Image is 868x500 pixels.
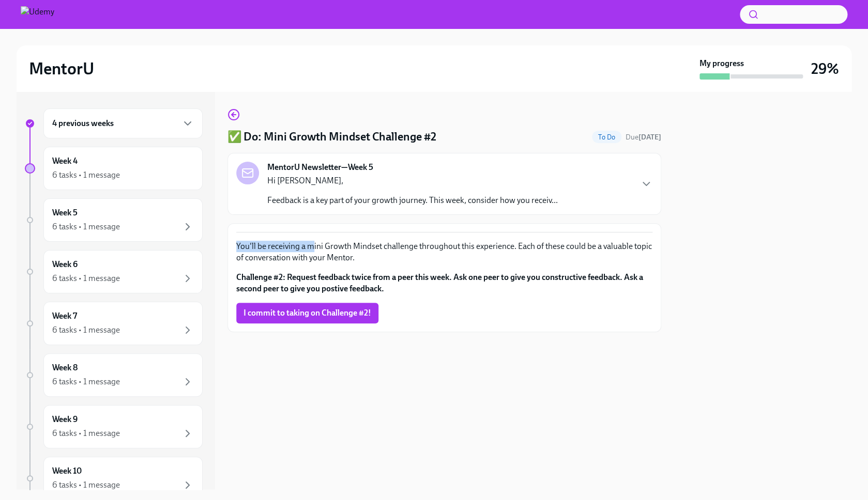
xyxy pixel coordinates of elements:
div: 6 tasks • 1 message [52,273,120,284]
h6: 4 previous weeks [52,118,114,129]
h6: Week 4 [52,155,78,167]
strong: My progress [699,58,744,69]
div: 4 previous weeks [43,108,203,138]
h2: MentorU [29,58,94,79]
div: 6 tasks • 1 message [52,479,120,491]
div: 6 tasks • 1 message [52,169,120,181]
span: Due [626,133,661,142]
a: Week 66 tasks • 1 message [25,250,203,293]
span: I commit to taking on Challenge #2! [243,308,371,318]
div: 6 tasks • 1 message [52,324,120,336]
div: 6 tasks • 1 message [52,376,120,387]
a: Week 86 tasks • 1 message [25,353,203,397]
h6: Week 10 [52,465,82,477]
a: Week 106 tasks • 1 message [25,457,203,500]
h4: ✅ Do: Mini Growth Mindset Challenge #2 [227,129,436,145]
a: Week 46 tasks • 1 message [25,147,203,190]
h6: Week 6 [52,259,78,270]
h6: Week 8 [52,362,78,373]
h6: Week 5 [52,207,78,218]
p: Hi [PERSON_NAME], [267,175,558,186]
strong: Challenge #2: Request feedback twice from a peer this week. Ask one peer to give you constructive... [236,272,643,293]
a: Week 76 tasks • 1 message [25,302,203,345]
p: You'll be receiving a mini Growth Mindset challenge throughout this experience. Each of these cou... [236,241,652,263]
h6: Week 7 [52,310,77,322]
strong: MentorU Newsletter—Week 5 [267,162,373,173]
p: Feedback is a key part of your growth journey. This week, consider how you receiv... [267,195,558,206]
a: Week 56 tasks • 1 message [25,198,203,242]
img: Udemy [21,6,54,23]
a: Week 96 tasks • 1 message [25,405,203,448]
button: I commit to taking on Challenge #2! [236,303,378,323]
div: 6 tasks • 1 message [52,428,120,439]
h3: 29% [811,59,839,78]
span: To Do [592,133,621,141]
span: August 16th, 2025 07:00 [626,132,661,142]
h6: Week 9 [52,414,78,425]
div: 6 tasks • 1 message [52,221,120,232]
strong: [DATE] [638,133,661,142]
